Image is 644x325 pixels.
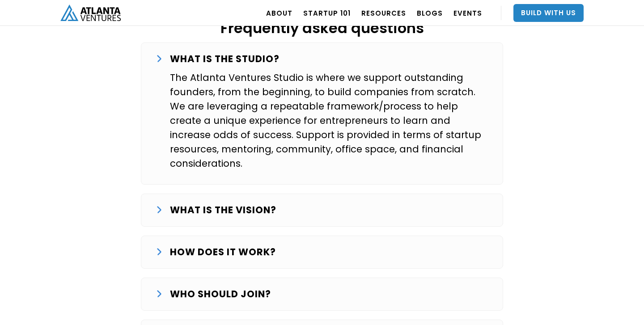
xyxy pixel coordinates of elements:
p: WHO SHOULD JOIN? [170,287,271,301]
a: EVENTS [453,0,482,25]
img: arrow down [157,249,161,256]
a: ABOUT [266,0,292,25]
a: RESOURCES [361,0,406,25]
a: Build With Us [513,4,584,22]
p: WHAT IS THE STUDIO? [170,52,280,66]
a: BLOGS [417,0,443,25]
img: arrow down [157,207,161,214]
img: arrow down [157,291,161,298]
strong: HOW DOES IT WORK? [170,245,276,258]
h2: Frequently asked questions [141,20,503,36]
strong: WHAT IS THE VISION? [170,203,276,216]
a: Startup 101 [303,0,351,25]
p: The Atlanta Ventures Studio is where we support outstanding founders, from the beginning, to buil... [170,71,488,171]
img: arrow down [157,55,161,63]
